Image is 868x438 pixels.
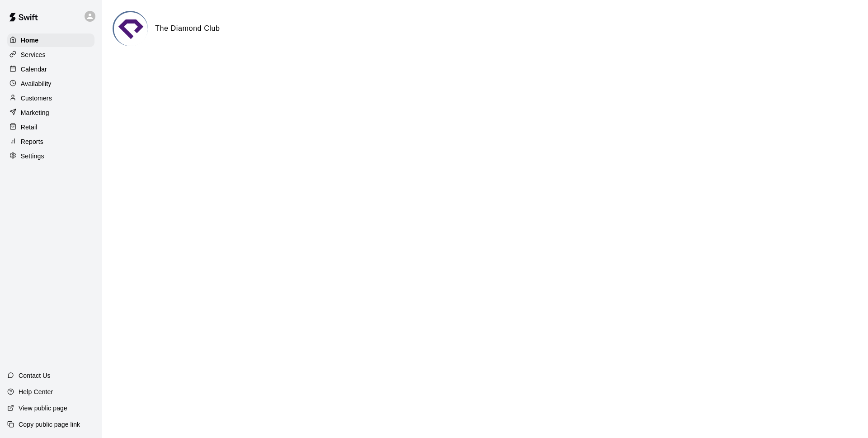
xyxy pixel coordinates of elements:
img: The Diamond Club logo [114,12,148,46]
p: Reports [21,137,43,146]
a: Reports [7,135,94,148]
p: Calendar [21,65,47,74]
a: Home [7,33,94,47]
p: Customers [21,94,52,103]
p: Contact Us [19,371,51,380]
p: View public page [19,404,67,413]
a: Settings [7,149,94,163]
a: Calendar [7,62,94,76]
p: Copy public page link [19,420,80,429]
a: Retail [7,120,94,134]
a: Marketing [7,106,94,119]
p: Retail [21,123,38,132]
p: Marketing [21,108,49,117]
p: Help Center [19,387,53,396]
p: Home [21,36,39,45]
p: Services [21,50,46,59]
h6: The Diamond Club [155,23,220,34]
a: Customers [7,91,94,105]
a: Availability [7,77,94,90]
a: Services [7,48,94,62]
p: Settings [21,152,44,161]
p: Availability [21,79,52,88]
